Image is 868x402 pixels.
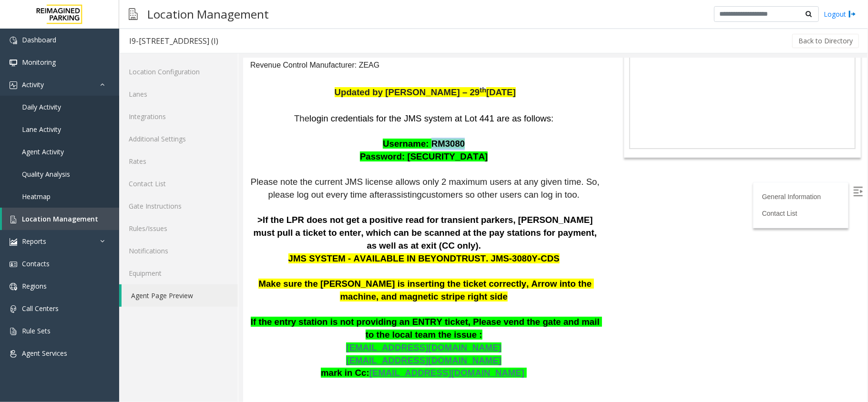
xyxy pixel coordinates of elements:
[119,105,238,128] a: Integrations
[792,34,859,48] button: Back to Directory
[2,208,119,230] a: Location Management
[122,284,238,307] a: Agent Page Preview
[8,119,359,141] span: Please note the current JMS license allows only 2 maximum users at any given time. So, please log...
[22,192,51,201] span: Heatmap
[22,281,47,291] span: Regions
[117,93,245,103] span: Password: [SECURITY_DATA]
[126,310,281,320] span: [EMAIL_ADDRESS][DOMAIN_NAME]
[22,304,59,313] span: Call Centers
[119,240,238,262] a: Notifications
[22,237,46,246] span: Reports
[119,172,238,195] a: Contact List
[92,29,237,39] span: Updated by [PERSON_NAME] – 29
[519,151,554,159] a: Contact List
[15,221,351,243] span: Make sure the [PERSON_NAME] is inserting the ticket correctly, Arrow into the machine, and magnet...
[22,102,61,111] span: Daily Activity
[10,238,17,246] img: 'icon'
[103,297,258,307] span: [EMAIL_ADDRESS][DOMAIN_NAME]
[103,286,258,294] a: [EMAIL_ADDRESS][DOMAIN_NAME]
[10,283,17,291] img: 'icon'
[119,217,238,240] a: Rules/Issues
[7,3,136,11] span: Revenue Control Manufacturer: ZEAG
[119,262,238,284] a: Equipment
[22,58,56,67] span: Monitoring
[66,55,310,65] span: login credentials for the JMS system at Lot 441 are as follows:
[10,59,17,67] img: 'icon'
[519,135,578,142] a: General Information
[8,259,359,281] span: If the entry station is not providing an ENTRY ticket, Please vend the gate and mail to the local...
[179,131,337,141] span: customers so other users can log in too.
[236,28,243,36] span: th
[243,29,273,39] span: [DATE]
[22,349,67,358] span: Agent Services
[10,261,17,268] img: 'icon'
[10,305,17,313] img: 'icon'
[103,299,258,307] a: [EMAIL_ADDRESS][DOMAIN_NAME]
[22,170,70,179] span: Quality Analysis
[10,37,17,44] img: 'icon'
[119,195,238,217] a: Gate Instructions
[848,9,856,19] img: logout
[610,129,620,138] img: Open/Close Sidebar Menu
[103,284,258,294] span: [EMAIL_ADDRESS][DOMAIN_NAME]
[10,216,17,223] img: 'icon'
[45,195,317,205] span: JMS SYSTEM - AVAILABLE IN BEYONDTRUST. JMS-3080Y-CDS
[119,83,238,105] a: Lanes
[10,328,17,335] img: 'icon'
[144,131,179,141] span: assisting
[140,80,222,90] span: Username: RM3080
[10,157,357,192] span: >If the LPR does not get a positive read for transient parkers, [PERSON_NAME] must pull a ticket ...
[22,125,61,134] span: Lane Activity
[10,81,17,89] img: 'icon'
[78,310,126,320] span: mark in Cc:
[143,2,274,26] h3: Location Management
[119,150,238,172] a: Rates
[10,350,17,358] img: 'icon'
[51,55,66,65] span: The
[824,9,856,19] a: Logout
[22,80,44,89] span: Activity
[22,147,64,156] span: Agent Activity
[22,35,56,44] span: Dashboard
[129,2,138,26] img: pageIcon
[129,35,218,47] div: I9-[STREET_ADDRESS] (I)
[22,214,98,223] span: Location Management
[119,128,238,150] a: Additional Settings
[22,326,51,335] span: Rule Sets
[126,311,281,319] a: [EMAIL_ADDRESS][DOMAIN_NAME]
[119,60,238,83] a: Location Configuration
[22,259,50,268] span: Contacts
